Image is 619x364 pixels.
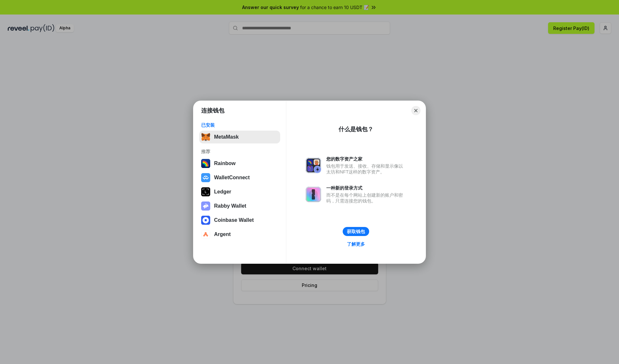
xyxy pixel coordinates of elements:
[214,175,250,181] div: WalletConnect
[214,161,236,166] div: Rainbow
[326,192,406,204] div: 而不是在每个网站上创建新的账户和密码，只需连接您的钱包。
[201,133,210,142] img: svg+xml,%3Csvg%20fill%3D%22none%22%20height%3D%2233%22%20viewBox%3D%220%200%2035%2033%22%20width%...
[214,189,231,195] div: Ledger
[199,131,280,143] button: MetaMask
[339,125,373,133] div: 什么是钱包？
[343,227,369,236] button: 获取钱包
[201,122,278,128] div: 已安装
[326,156,406,162] div: 您的数字资产之家
[347,241,365,247] div: 了解更多
[214,134,239,140] div: MetaMask
[214,231,231,237] div: Argent
[199,157,280,170] button: Rainbow
[201,230,210,239] img: svg+xml,%3Csvg%20width%3D%2228%22%20height%3D%2228%22%20viewBox%3D%220%200%2028%2028%22%20fill%3D...
[214,217,254,223] div: Coinbase Wallet
[201,149,278,154] div: 推荐
[201,202,210,211] img: svg+xml,%3Csvg%20xmlns%3D%22http%3A%2F%2Fwww.w3.org%2F2000%2Fsvg%22%20fill%3D%22none%22%20viewBox...
[343,240,369,248] a: 了解更多
[306,187,321,202] img: svg+xml,%3Csvg%20xmlns%3D%22http%3A%2F%2Fwww.w3.org%2F2000%2Fsvg%22%20fill%3D%22none%22%20viewBox...
[214,203,246,209] div: Rabby Wallet
[201,159,210,168] img: svg+xml,%3Csvg%20width%3D%22120%22%20height%3D%22120%22%20viewBox%3D%220%200%20120%20120%22%20fil...
[199,171,280,184] button: WalletConnect
[326,163,406,175] div: 钱包用于发送、接收、存储和显示像以太坊和NFT这样的数字资产。
[411,106,420,115] button: Close
[201,107,224,114] h1: 连接钱包
[199,228,280,241] button: Argent
[347,229,365,234] div: 获取钱包
[201,187,210,196] img: svg+xml,%3Csvg%20xmlns%3D%22http%3A%2F%2Fwww.w3.org%2F2000%2Fsvg%22%20width%3D%2228%22%20height%3...
[199,200,280,212] button: Rabby Wallet
[306,158,321,173] img: svg+xml,%3Csvg%20xmlns%3D%22http%3A%2F%2Fwww.w3.org%2F2000%2Fsvg%22%20fill%3D%22none%22%20viewBox...
[201,173,210,182] img: svg+xml,%3Csvg%20width%3D%2228%22%20height%3D%2228%22%20viewBox%3D%220%200%2028%2028%22%20fill%3D...
[326,185,406,191] div: 一种新的登录方式
[199,185,280,198] button: Ledger
[201,216,210,225] img: svg+xml,%3Csvg%20width%3D%2228%22%20height%3D%2228%22%20viewBox%3D%220%200%2028%2028%22%20fill%3D...
[199,214,280,227] button: Coinbase Wallet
